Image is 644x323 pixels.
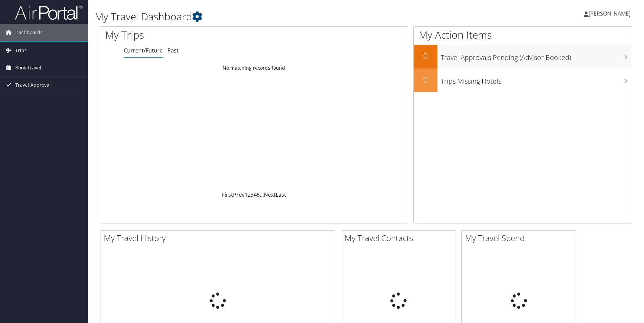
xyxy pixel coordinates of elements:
[260,191,264,198] span: …
[15,77,51,93] span: Travel Approval
[589,10,630,17] span: [PERSON_NAME]
[414,68,632,92] a: 0Trips Missing Hotels
[276,191,286,198] a: Last
[441,49,632,62] h3: Travel Approvals Pending (Advisor Booked)
[257,191,260,198] a: 5
[15,42,27,59] span: Trips
[414,28,632,42] h1: My Action Items
[100,62,408,74] td: No matching records found
[233,191,245,198] a: Prev
[222,191,233,198] a: First
[95,9,456,24] h1: My Travel Dashboard
[441,73,632,86] h3: Trips Missing Hotels
[167,47,179,54] a: Past
[15,24,43,41] span: Dashboards
[584,3,637,24] a: [PERSON_NAME]
[465,232,576,244] h2: My Travel Spend
[104,232,335,244] h2: My Travel History
[264,191,276,198] a: Next
[15,59,41,76] span: Book Travel
[414,74,437,85] h2: 0
[15,4,83,20] img: airportal-logo.png
[124,47,163,54] a: Current/Future
[345,232,456,244] h2: My Travel Contacts
[245,191,248,198] a: 1
[414,50,437,62] h2: 0
[105,28,275,42] h1: My Trips
[254,191,257,198] a: 4
[248,191,251,198] a: 2
[414,45,632,68] a: 0Travel Approvals Pending (Advisor Booked)
[251,191,254,198] a: 3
